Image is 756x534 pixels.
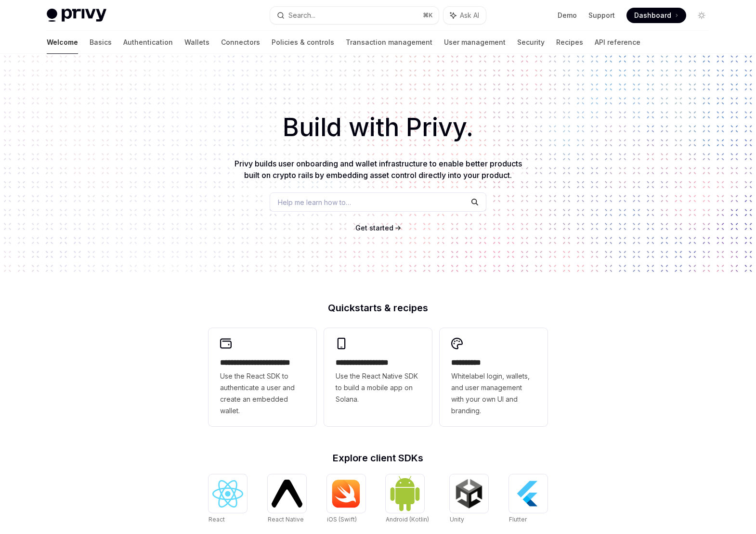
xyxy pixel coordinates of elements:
span: React Native [268,516,304,523]
img: React [212,480,243,508]
span: Flutter [509,516,527,523]
span: Use the React SDK to authenticate a user and create an embedded wallet. [220,370,305,417]
a: Policies & controls [272,31,334,54]
span: Privy builds user onboarding and wallet infrastructure to enable better products built on crypto ... [235,159,522,180]
h1: Build with Privy. [15,109,741,146]
a: React NativeReact Native [268,474,306,524]
img: Android (Kotlin) [390,475,420,511]
span: Whitelabel login, wallets, and user management with your own UI and branding. [451,370,536,417]
span: iOS (Swift) [327,516,357,523]
span: Android (Kotlin) [386,516,429,523]
span: Help me learn how to… [278,197,351,207]
a: Android (Kotlin)Android (Kotlin) [386,474,429,524]
img: Unity [454,478,484,509]
a: Welcome [47,31,78,54]
img: iOS (Swift) [331,479,362,508]
a: Recipes [556,31,583,54]
a: ReactReact [209,474,247,524]
a: Transaction management [346,31,432,54]
a: Security [517,31,545,54]
a: Basics [90,31,112,54]
div: Search... [288,10,315,21]
button: Ask AI [443,7,486,24]
a: User management [444,31,506,54]
img: light logo [47,9,106,22]
a: iOS (Swift)iOS (Swift) [327,474,365,524]
span: Get started [355,224,393,232]
a: FlutterFlutter [509,474,547,524]
img: Flutter [513,478,544,509]
a: **** *****Whitelabel login, wallets, and user management with your own UI and branding. [440,328,547,426]
a: Dashboard [626,8,686,23]
span: Use the React Native SDK to build a mobile app on Solana. [336,370,420,405]
a: **** **** **** ***Use the React Native SDK to build a mobile app on Solana. [324,328,432,426]
a: Wallets [184,31,209,54]
a: UnityUnity [450,474,488,524]
a: Support [588,11,615,20]
a: Demo [558,11,577,20]
button: Search...⌘K [270,7,439,24]
a: API reference [595,31,640,54]
span: Unity [450,516,464,523]
h2: Explore client SDKs [209,453,547,463]
h2: Quickstarts & recipes [209,303,547,313]
a: Authentication [123,31,173,54]
a: Connectors [221,31,260,54]
a: Get started [355,223,393,233]
span: React [209,516,225,523]
span: Ask AI [460,11,479,20]
button: Toggle dark mode [694,8,709,23]
span: Dashboard [634,11,671,20]
img: React Native [272,480,302,507]
span: ⌘ K [423,12,433,19]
